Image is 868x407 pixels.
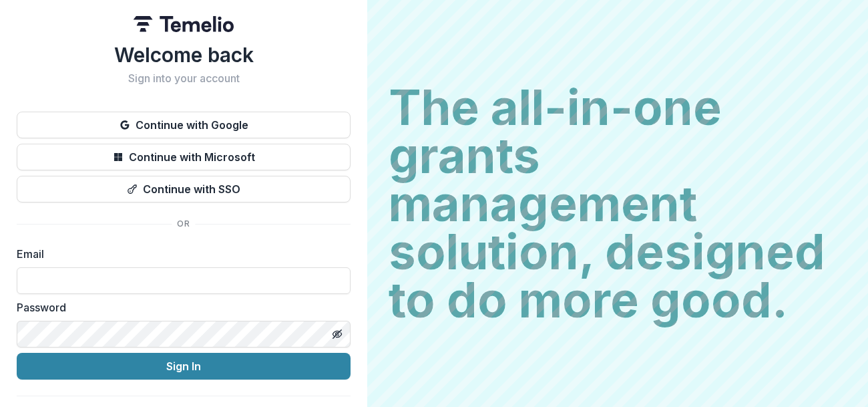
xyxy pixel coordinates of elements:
[327,323,348,345] button: Toggle password visibility
[17,72,351,85] h2: Sign into your account
[17,299,343,315] label: Password
[134,16,234,32] img: Temelio
[17,43,351,67] h1: Welcome back
[17,353,351,380] button: Sign In
[17,176,351,202] button: Continue with SSO
[17,246,343,262] label: Email
[17,112,351,138] button: Continue with Google
[17,144,351,170] button: Continue with Microsoft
